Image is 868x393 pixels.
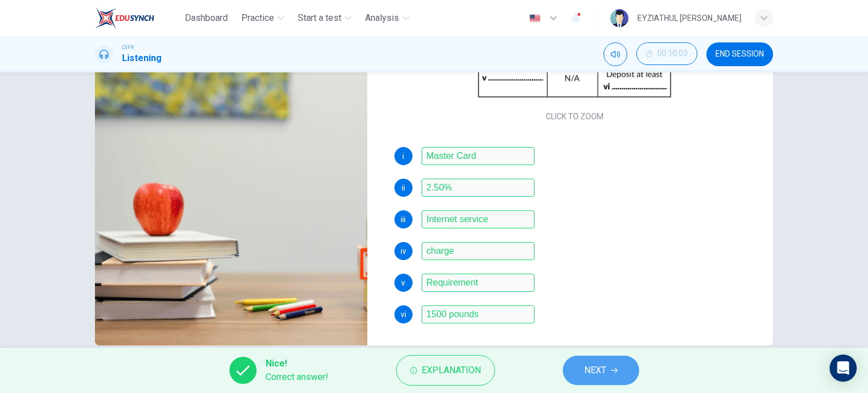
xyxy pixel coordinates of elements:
button: Practice [237,8,289,28]
span: Correct answer! [266,370,328,384]
span: v [401,279,405,287]
span: Start a test [298,11,341,25]
span: NEXT [584,362,606,378]
button: Start a test [293,8,356,28]
span: Analysis [365,11,399,25]
button: Explanation [396,355,495,386]
span: 00:10:03 [657,49,688,58]
img: EduSynch logo [95,7,154,29]
img: Profile picture [610,9,628,27]
span: END SESSION [715,50,764,59]
span: Dashboard [185,11,228,25]
a: EduSynch logo [95,7,180,29]
div: Open Intercom Messenger [830,355,857,382]
button: NEXT [563,356,639,385]
button: END SESSION [706,42,773,66]
span: Explanation [422,362,481,378]
div: EYZIATHUL [PERSON_NAME] [637,11,741,25]
div: Mute [604,42,627,66]
button: Analysis [361,8,414,28]
span: CEFR [122,44,134,51]
button: 00:10:03 [636,42,697,65]
span: iv [401,247,406,255]
span: ii [402,184,405,192]
span: vi [401,310,406,318]
div: Hide [636,42,697,66]
span: i [402,152,404,160]
span: iii [401,215,406,223]
img: en [528,14,542,23]
h1: Listening [122,51,162,65]
span: Practice [241,11,274,25]
span: Nice! [266,357,328,370]
button: Dashboard [180,8,232,28]
img: Conversation in a Bank [95,70,367,346]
